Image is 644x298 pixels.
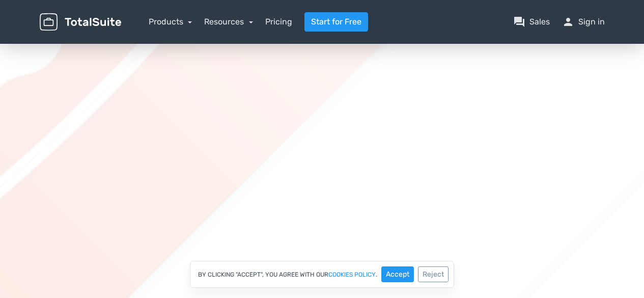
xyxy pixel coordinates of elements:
[304,12,368,32] a: Start for Free
[562,16,605,28] a: personSign in
[381,266,414,282] button: Accept
[328,272,376,278] a: cookies policy
[265,16,292,28] a: Pricing
[513,16,550,28] a: question_answerSales
[418,266,449,282] button: Reject
[204,17,253,26] a: Resources
[190,261,454,288] div: By clicking "Accept", you agree with our .
[149,17,192,26] a: Products
[562,16,574,28] span: person
[40,13,121,31] img: TotalSuite for WordPress
[513,16,525,28] span: question_answer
